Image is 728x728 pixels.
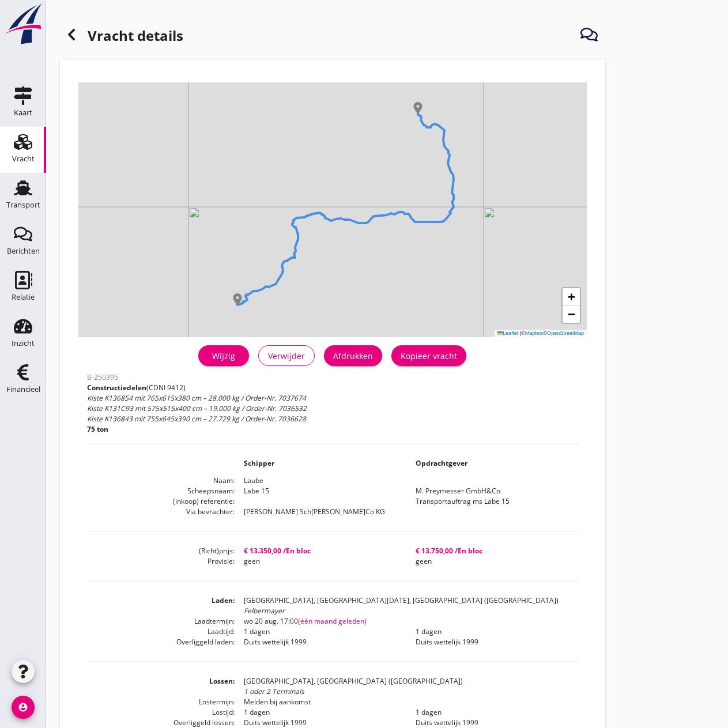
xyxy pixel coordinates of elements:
a: Zoom out [563,305,580,323]
dd: geen [235,556,406,567]
div: Kaart [14,109,32,116]
span: − [568,307,575,321]
div: Berichten [7,247,40,255]
img: Marker [412,102,424,114]
dt: (inkoop) referentie [87,496,235,507]
dd: geen [406,556,578,567]
div: Wijzig [208,350,240,362]
dt: Overliggeld lossen [87,718,235,728]
dd: 1 dagen [406,707,578,718]
dt: Lossen [87,676,235,697]
dt: Via bevrachter [87,507,235,517]
a: Leaflet [497,330,518,336]
dd: € 13.750,00 /En bloc [406,546,578,556]
dt: Scheepsnaam [87,486,235,496]
dd: 1 dagen [406,627,578,637]
div: Verwijder [268,350,305,362]
i: account_circle [12,696,35,719]
dt: Naam [87,476,235,486]
dt: Laadtijd [87,627,235,637]
div: Felbermayer [244,606,578,616]
p: (CDNI 9412) [87,383,307,393]
span: B-250395 [87,372,118,382]
dd: Duits wettelijk 1999 [406,718,578,728]
a: Wijzig [198,345,249,366]
a: Mapbox [525,330,544,336]
button: Verwijder [258,345,315,366]
dd: 1 dagen [235,627,406,637]
dt: Lostijd [87,707,235,718]
a: Zoom in [563,288,580,305]
dd: [GEOGRAPHIC_DATA], [GEOGRAPHIC_DATA][DATE], [GEOGRAPHIC_DATA] ([GEOGRAPHIC_DATA]) [235,595,578,616]
div: Inzicht [12,340,35,347]
div: Transport [6,201,40,209]
dd: Duits wettelijk 1999 [235,637,406,647]
img: logo-small.a267ee39.svg [2,3,44,46]
dd: wo 20 aug. 17:00 [235,616,578,627]
button: Afdrukken [324,345,382,366]
dd: Labe 15 [235,486,406,496]
dd: Schipper [235,458,406,469]
h1: Vracht details [60,23,183,51]
span: Kiste K136854 mit 765x615x380 cm – 28.000 kg / Order-Nr. 7037674 Kiste K131C93 mit 575x515x400 cm... [87,393,307,424]
dd: € 13.350,00 /En bloc [235,546,406,556]
div: Kopieer vracht [401,350,457,362]
dt: Laden [87,595,235,616]
div: © © [495,330,587,337]
dt: Laadtermijn [87,616,235,627]
button: Kopieer vracht [391,345,466,366]
dt: Overliggeld laden [87,637,235,647]
a: OpenStreetMap [547,330,584,336]
p: 75 ton [87,424,307,435]
span: Constructiedelen [87,383,146,393]
dd: [GEOGRAPHIC_DATA], [GEOGRAPHIC_DATA] ([GEOGRAPHIC_DATA]) [235,676,578,697]
dd: Transportauftrag ms Labe 15 [406,496,578,507]
div: Vracht [12,155,35,163]
dd: 1 dagen [235,707,406,718]
dt: (Richt)prijs [87,546,235,556]
dt: Lostermijn [87,697,235,707]
div: Relatie [12,293,35,301]
dt: Provisie [87,556,235,567]
dd: Duits wettelijk 1999 [406,637,578,647]
dd: M. Preymesser GmbH&Co [406,486,578,496]
div: Financieel [6,386,40,393]
div: 1 oder 2 Terminals [244,686,578,697]
dd: Laube [235,476,578,486]
span: | [520,330,521,336]
span: (één maand geleden) [298,616,367,626]
div: Afdrukken [333,350,373,362]
dd: Opdrachtgever [406,458,578,469]
dd: Duits wettelijk 1999 [235,718,406,728]
dd: [PERSON_NAME] Sch[PERSON_NAME]Co KG [235,507,406,517]
span: + [568,289,575,304]
dd: Melden bij aankomst [235,697,578,707]
img: Marker [232,293,243,305]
